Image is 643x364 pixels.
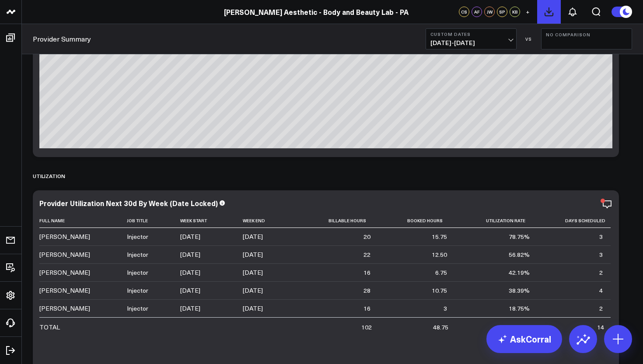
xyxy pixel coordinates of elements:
div: 3 [444,304,447,313]
a: Provider Summary [33,34,91,44]
div: 78.75% [509,232,530,241]
div: [DATE] [180,304,200,313]
div: [PERSON_NAME] [39,304,90,313]
div: 2 [599,304,603,313]
div: KB [510,7,520,17]
div: 20 [363,232,370,241]
th: Utilization Rate [455,213,538,228]
div: 4 [599,286,603,295]
th: Billable Hours [298,213,378,228]
div: [DATE] [180,250,200,259]
a: AskCorral [486,325,562,353]
div: [DATE] [243,250,263,259]
div: Injector [127,232,148,241]
div: Provider Utilization Next 30d By Week (Date Locked) [39,198,218,208]
th: Job Title [127,213,180,228]
div: [PERSON_NAME] [39,286,90,295]
div: [PERSON_NAME] [39,250,90,259]
div: 42.19% [509,268,530,277]
div: [DATE] [180,286,200,295]
div: Injector [127,286,148,295]
div: 15.75 [432,232,447,241]
div: 102 [361,323,372,332]
div: 16 [363,268,370,277]
div: SP [497,7,507,17]
th: Full Name [39,213,127,228]
b: Custom Dates [430,31,512,37]
div: Injector [127,268,148,277]
button: No Comparison [541,28,632,49]
div: AF [472,7,482,17]
div: UTILIZATION [33,166,65,186]
div: TOTAL [39,323,60,332]
th: Week Start [180,213,243,228]
div: 2 [599,268,603,277]
div: [DATE] [243,232,263,241]
th: Days Scheduled [538,213,611,228]
div: [DATE] [243,286,263,295]
div: 22 [363,250,370,259]
div: 3 [599,250,603,259]
div: Injector [127,304,148,313]
div: 10.75 [432,286,447,295]
span: [DATE] - [DATE] [430,39,512,46]
div: 14 [597,323,604,332]
a: [PERSON_NAME] Aesthetic - Body and Beauty Lab - PA [224,7,409,17]
th: Booked Hours [378,213,455,228]
div: 18.75% [509,304,530,313]
div: 12.50 [432,250,447,259]
div: [DATE] [243,268,263,277]
div: 28 [363,286,370,295]
div: 16 [363,304,370,313]
div: 3 [599,232,603,241]
div: 38.39% [509,286,530,295]
div: [PERSON_NAME] [39,232,90,241]
div: JW [484,7,495,17]
div: Injector [127,250,148,259]
div: [DATE] [180,232,200,241]
div: CS [459,7,469,17]
button: + [522,7,533,17]
div: VS [521,36,537,42]
div: 56.82% [509,250,530,259]
div: 48.75 [433,323,448,332]
div: [DATE] [243,304,263,313]
button: Custom Dates[DATE]-[DATE] [426,28,517,49]
div: [PERSON_NAME] [39,268,90,277]
div: 6.75 [435,268,447,277]
b: No Comparison [546,32,627,37]
th: Week End [243,213,298,228]
div: [DATE] [180,268,200,277]
span: + [526,9,530,15]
